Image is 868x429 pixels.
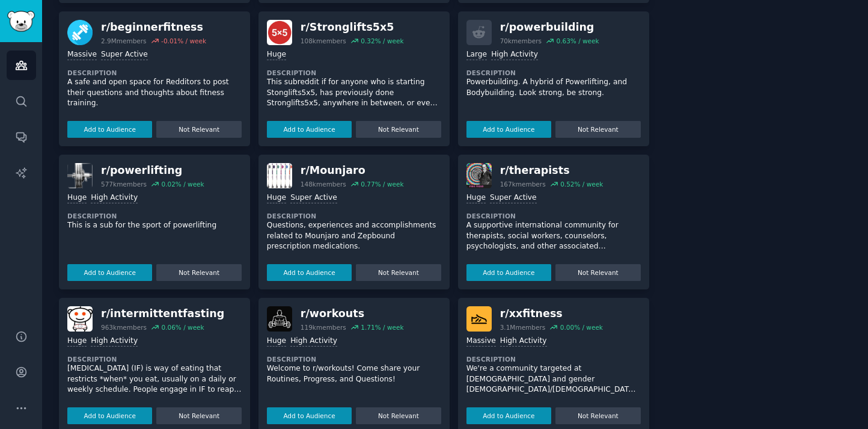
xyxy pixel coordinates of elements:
img: intermittentfasting [67,306,93,332]
div: Massive [67,49,97,61]
button: Add to Audience [67,407,152,424]
p: [MEDICAL_DATA] (IF) is way of eating that restricts *when* you eat, usually on a daily or weekly ... [67,363,242,395]
img: therapists [466,163,492,188]
dt: Description [466,212,641,220]
div: Super Active [290,193,337,204]
dt: Description [267,355,441,363]
img: Mounjaro [267,163,292,188]
dt: Description [267,212,441,220]
dt: Description [67,355,242,363]
div: 577k members [101,180,147,188]
div: Huge [466,193,486,204]
button: Add to Audience [267,407,352,424]
div: 119k members [301,323,346,332]
div: 70k members [500,37,542,45]
dt: Description [466,69,641,77]
p: Powerbuilding. A hybrid of Powerlifting, and Bodybuilding. Look strong, be strong. [466,77,641,98]
button: Add to Audience [67,121,152,138]
div: High Activity [491,49,538,61]
button: Add to Audience [466,407,551,424]
div: Large [466,49,487,61]
button: Not Relevant [156,407,241,424]
p: Welcome to r/workouts! Come share your Routines, Progress, and Questions! [267,363,441,384]
div: 148k members [301,180,346,188]
div: r/ intermittentfasting [101,306,224,321]
div: 1.71 % / week [361,323,403,332]
div: Super Active [101,49,148,61]
div: High Activity [290,336,337,347]
div: 3.1M members [500,323,546,332]
dt: Description [267,69,441,77]
div: 0.77 % / week [361,180,403,188]
div: High Activity [91,336,138,347]
p: This is a sub for the sport of powerlifting [67,220,242,231]
button: Not Relevant [156,121,241,138]
div: 0.06 % / week [161,323,204,332]
div: Huge [67,336,87,347]
div: r/ Mounjaro [301,163,404,178]
button: Not Relevant [555,407,640,424]
div: Huge [267,336,286,347]
button: Not Relevant [356,407,441,424]
img: workouts [267,306,292,332]
p: We're a community targeted at [DEMOGRAPHIC_DATA] and gender [DEMOGRAPHIC_DATA]/[DEMOGRAPHIC_DATA]... [466,363,641,395]
button: Add to Audience [466,121,551,138]
div: r/ Stronglifts5x5 [301,20,404,35]
div: Huge [267,193,286,204]
div: Huge [267,49,286,61]
p: A safe and open space for Redditors to post their questions and thoughts about fitness training. [67,77,242,109]
button: Not Relevant [156,264,241,281]
button: Add to Audience [267,121,352,138]
dt: Description [67,212,242,220]
dt: Description [67,69,242,77]
div: 0.32 % / week [361,37,403,45]
div: High Activity [91,193,138,204]
dt: Description [466,355,641,363]
div: 0.00 % / week [560,323,603,332]
img: powerlifting [67,163,93,188]
div: r/ beginnerfitness [101,20,206,35]
div: r/ powerbuilding [500,20,599,35]
div: r/ workouts [301,306,404,321]
p: This subreddit if for anyone who is starting Stonglifts5x5, has previously done Stronglifts5x5, a... [267,77,441,109]
div: 2.9M members [101,37,147,45]
p: Questions, experiences and accomplishments related to Mounjaro and Zepbound prescription medicati... [267,220,441,252]
div: 167k members [500,180,546,188]
button: Not Relevant [356,264,441,281]
div: High Activity [500,336,547,347]
div: 963k members [101,323,147,332]
div: -0.01 % / week [161,37,206,45]
div: Huge [67,193,87,204]
button: Add to Audience [67,264,152,281]
img: GummySearch logo [7,11,35,32]
button: Not Relevant [555,121,640,138]
div: 0.02 % / week [161,180,204,188]
p: A supportive international community for therapists, social workers, counselors, psychologists, a... [466,220,641,252]
img: Stronglifts5x5 [267,20,292,45]
div: 0.52 % / week [560,180,603,188]
button: Not Relevant [555,264,640,281]
button: Not Relevant [356,121,441,138]
button: Add to Audience [466,264,551,281]
img: beginnerfitness [67,20,93,45]
button: Add to Audience [267,264,352,281]
div: 0.63 % / week [556,37,599,45]
div: 108k members [301,37,346,45]
div: r/ powerlifting [101,163,204,178]
div: Massive [466,336,496,347]
img: xxfitness [466,306,492,332]
div: r/ therapists [500,163,604,178]
div: Super Active [490,193,537,204]
div: r/ xxfitness [500,306,603,321]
